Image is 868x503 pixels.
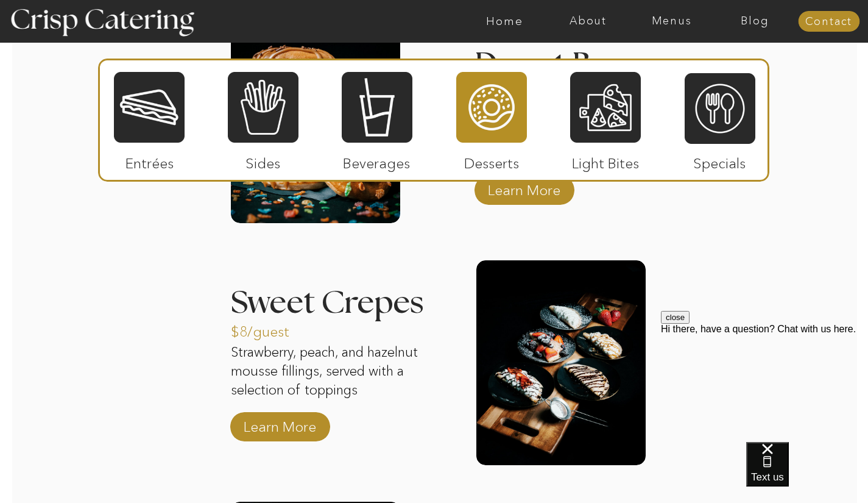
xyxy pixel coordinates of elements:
h3: Sweet Crepes [231,287,455,319]
a: Menus [630,15,713,27]
a: Learn More [484,169,565,205]
p: Desserts [451,143,532,178]
a: Learn More [239,406,320,441]
p: Sides [222,143,303,178]
a: Blog [713,15,797,27]
iframe: podium webchat widget bubble [746,442,868,503]
a: About [546,15,630,27]
a: Contact [798,16,859,28]
p: Specials [679,143,760,178]
p: Strawberry, peach, and hazelnut mousse fillings, served with a selection of toppings [231,343,431,402]
h3: Donut Bar [475,49,686,85]
p: Beverages [336,143,417,178]
p: Entrées [109,143,190,178]
a: $8/guest [231,311,312,346]
a: Home [463,15,546,27]
iframe: podium webchat widget prompt [661,311,868,457]
p: Light Bites [565,143,646,178]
